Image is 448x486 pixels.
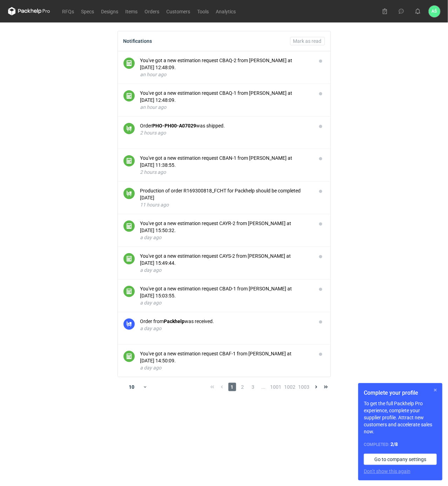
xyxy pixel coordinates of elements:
div: Order from was received. [140,318,311,325]
button: You've got a new estimation request CAYS-2 from [PERSON_NAME] at [DATE] 15:49:44.a day ago [140,252,311,274]
strong: 2 / 8 [390,441,398,447]
a: Analytics [213,7,240,15]
span: 1003 [299,383,310,391]
button: You've got a new estimation request CBAN-1 from [PERSON_NAME] at [DATE] 11:38:55.2 hours ago [140,155,311,176]
div: an hour ago [140,104,311,111]
a: RFQs [59,7,78,15]
svg: Packhelp Pro [8,7,50,15]
div: an hour ago [140,71,311,78]
div: You've got a new estimation request CAYR-2 from [PERSON_NAME] at [DATE] 15:50:32. [140,220,311,234]
div: a day ago [140,299,311,306]
strong: PHO-PH00-A07029 [153,123,196,129]
a: Specs [78,7,98,15]
span: 2 [239,383,247,391]
div: Order was shipped. [140,122,311,129]
div: You've got a new estimation request CBAQ-2 from [PERSON_NAME] at [DATE] 12:48:09. [140,57,311,71]
button: You've got a new estimation request CBAQ-1 from [PERSON_NAME] at [DATE] 12:48:09.an hour ago [140,90,311,111]
span: 1001 [270,383,282,391]
div: You've got a new estimation request CBAD-1 from [PERSON_NAME] at [DATE] 15:03:55. [140,285,311,299]
div: Adrian Świerżewski [429,6,440,17]
button: Don’t show this again [364,468,410,475]
div: a day ago [140,234,311,241]
span: ... [260,383,268,391]
a: Designs [98,7,122,15]
div: 10 [120,382,143,392]
p: To get the full Packhelp Pro experience, complete your supplier profile. Attract new customers an... [364,400,437,435]
a: Customers [163,7,194,15]
span: 3 [249,383,257,391]
a: Tools [194,7,213,15]
div: Completed: [364,441,437,448]
div: 11 hours ago [140,201,311,208]
div: 2 hours ago [140,129,311,136]
div: a day ago [140,325,311,332]
h1: Complete your profile [364,389,437,397]
a: Go to company settings [364,454,437,465]
div: You've got a new estimation request CBAF-1 from [PERSON_NAME] at [DATE] 14:50:09. [140,350,311,364]
div: 2 hours ago [140,169,311,176]
a: Orders [141,7,163,15]
div: a day ago [140,364,311,371]
span: 1002 [285,383,296,391]
button: Mark as read [290,37,325,45]
a: Items [122,7,141,15]
div: You've got a new estimation request CAYS-2 from [PERSON_NAME] at [DATE] 15:49:44. [140,252,311,267]
button: You've got a new estimation request CBAD-1 from [PERSON_NAME] at [DATE] 15:03:55.a day ago [140,285,311,306]
button: Skip for now [431,386,440,394]
span: Mark as read [293,39,322,44]
button: AŚ [429,6,440,17]
button: OrderPHO-PH00-A07029was shipped.2 hours ago [140,122,311,136]
button: Production of order R169300818_FCHT for Packhelp should be completed [DATE]11 hours ago [140,187,311,208]
span: 1 [228,383,236,391]
button: You've got a new estimation request CAYR-2 from [PERSON_NAME] at [DATE] 15:50:32.a day ago [140,220,311,241]
div: a day ago [140,267,311,274]
button: Order fromPackhelpwas received.a day ago [140,318,311,332]
div: You've got a new estimation request CBAQ-1 from [PERSON_NAME] at [DATE] 12:48:09. [140,90,311,104]
div: You've got a new estimation request CBAN-1 from [PERSON_NAME] at [DATE] 11:38:55. [140,155,311,169]
button: You've got a new estimation request CBAF-1 from [PERSON_NAME] at [DATE] 14:50:09.a day ago [140,350,311,371]
strong: Packhelp [164,318,185,324]
div: Production of order R169300818_FCHT for Packhelp should be completed [DATE] [140,187,311,201]
button: You've got a new estimation request CBAQ-2 from [PERSON_NAME] at [DATE] 12:48:09.an hour ago [140,57,311,78]
div: Notifications [123,38,152,44]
